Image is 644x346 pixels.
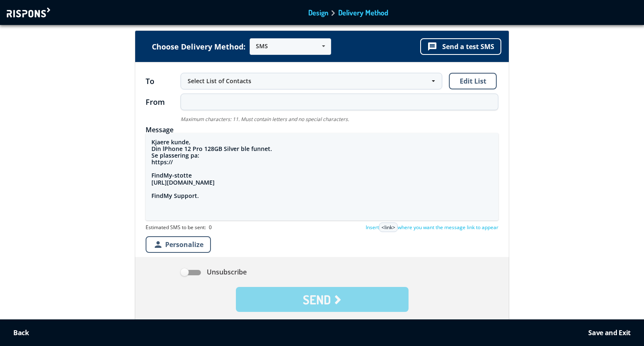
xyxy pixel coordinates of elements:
span: 0 [209,223,212,232]
i: message [427,42,437,52]
button: Edit List [449,73,497,89]
div: Message [146,126,498,133]
a: Design [308,9,328,16]
div: Save and Exit [588,329,631,337]
i: person [153,240,163,250]
div: Select List of Contacts [188,77,427,85]
div: Maximum characters: 11. Must contain letters and no special characters. [181,116,498,122]
span: To [146,77,181,85]
div: SMS [256,43,268,49]
button: messageSend a test SMS [420,38,501,55]
div: From [146,98,181,106]
span: Estimated SMS to be sent: [146,223,212,232]
label: Unsubscribe [181,268,247,277]
span: <link> [379,222,398,232]
textarea: Kjaere kunde, Din lPhone 12 Pro 128GB Silver ble funnet. Se plassering pa: https:// FindMy-stotte... [146,133,498,220]
p: Insert where you want the message link to appear [366,222,498,232]
span: Back [13,328,29,337]
span: Choose Delivery Method: [152,43,245,50]
button: personPersonalize [146,236,211,253]
a: Delivery Method [338,9,388,16]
